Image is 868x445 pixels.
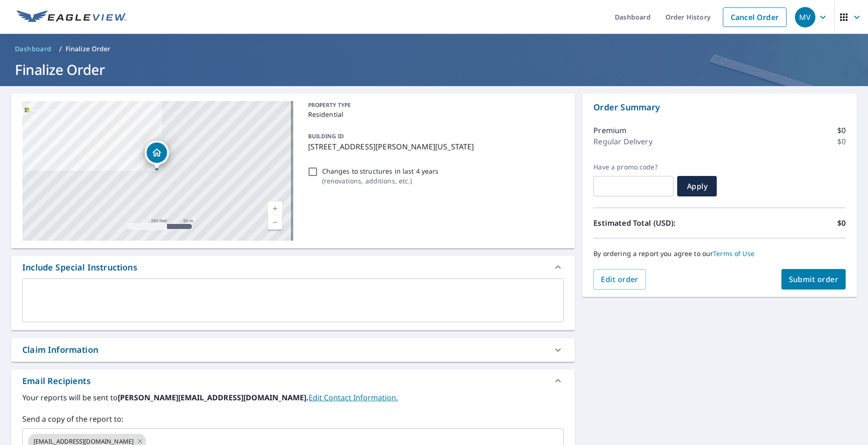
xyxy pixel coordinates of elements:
p: Regular Delivery [593,136,652,147]
label: Send a copy of the report to: [22,413,564,425]
p: $0 [837,136,846,147]
p: Premium [593,125,626,136]
div: Claim Information [11,338,575,362]
button: Apply [677,176,717,196]
a: Dashboard [11,41,55,56]
span: Edit order [601,274,639,284]
a: Current Level 17, Zoom Out [268,216,282,229]
p: PROPERTY TYPE [308,101,560,109]
p: ( renovations, additions, etc. ) [322,176,439,186]
div: MV [795,7,815,27]
div: Email Recipients [11,370,575,392]
div: Claim Information [22,344,98,356]
nav: breadcrumb [11,41,857,56]
a: Current Level 17, Zoom In [268,202,282,216]
div: Email Recipients [22,375,91,387]
li: / [59,43,62,54]
p: $0 [837,217,846,229]
a: Terms of Use [713,249,754,258]
label: Your reports will be sent to [22,392,564,403]
span: Submit order [789,274,839,284]
a: EditContactInfo [309,392,398,403]
a: Cancel Order [723,7,787,27]
p: BUILDING ID [308,132,344,140]
div: Dropped pin, building 1, Residential property, 8939 N Lewis Ave Kansas City, MO 64157 [145,141,169,169]
img: EV Logo [17,10,127,24]
div: Include Special Instructions [11,256,575,278]
p: $0 [837,125,846,136]
span: Apply [685,181,709,191]
b: [PERSON_NAME][EMAIL_ADDRESS][DOMAIN_NAME]. [118,392,309,403]
button: Submit order [781,269,846,290]
p: By ordering a report you agree to our [593,249,846,258]
p: Changes to structures in last 4 years [322,166,439,176]
p: Estimated Total (USD): [593,217,720,229]
span: Dashboard [15,44,52,54]
h1: Finalize Order [11,60,857,79]
p: Residential [308,109,560,119]
p: [STREET_ADDRESS][PERSON_NAME][US_STATE] [308,141,560,152]
p: Finalize Order [66,44,111,54]
div: Include Special Instructions [22,261,137,274]
button: Edit order [593,269,646,290]
p: Order Summary [593,101,846,114]
label: Have a promo code? [593,163,673,171]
